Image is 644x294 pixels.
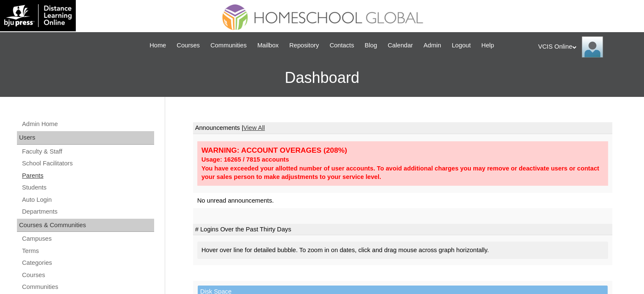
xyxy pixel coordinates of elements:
[477,41,498,50] a: Help
[206,41,251,50] a: Communities
[388,41,413,50] span: Calendar
[325,41,358,50] a: Contacts
[4,4,72,27] img: logo-white.png
[21,246,154,256] a: Terms
[21,146,154,157] a: Faculty & Staff
[448,41,475,50] a: Logout
[21,234,154,244] a: Campuses
[172,41,204,50] a: Courses
[210,41,247,50] span: Communities
[4,59,640,97] h3: Dashboard
[21,206,154,217] a: Departments
[452,41,471,50] span: Logout
[329,41,354,50] span: Contacts
[21,182,154,193] a: Students
[145,41,170,50] a: Home
[243,124,265,131] a: View All
[202,164,604,181] div: You have exceeded your allotted number of user accounts. To avoid additional charges you may remo...
[21,119,154,129] a: Admin Home
[17,131,154,145] div: Users
[193,193,612,209] td: No unread announcements.
[202,156,289,163] strong: Usage: 16265 / 7815 accounts
[423,41,441,50] span: Admin
[285,41,323,50] a: Repository
[384,41,417,50] a: Calendar
[365,41,377,50] span: Blog
[193,122,612,134] td: Announcements |
[360,41,381,50] a: Blog
[21,270,154,280] a: Courses
[257,41,279,50] span: Mailbox
[17,219,154,232] div: Courses & Communities
[21,282,154,292] a: Communities
[193,224,612,236] td: # Logins Over the Past Thirty Days
[177,41,200,50] span: Courses
[419,41,445,50] a: Admin
[202,146,604,155] div: WARNING: ACCOUNT OVERAGES (208%)
[289,41,319,50] span: Repository
[21,258,154,268] a: Categories
[21,170,154,181] a: Parents
[481,41,494,50] span: Help
[582,36,603,58] img: VCIS Online Admin
[21,195,154,205] a: Auto Login
[197,242,608,259] div: Hover over line for detailed bubble. To zoom in on dates, click and drag mouse across graph horiz...
[538,36,636,58] div: VCIS Online
[253,41,283,50] a: Mailbox
[149,41,166,50] span: Home
[21,158,154,169] a: School Facilitators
